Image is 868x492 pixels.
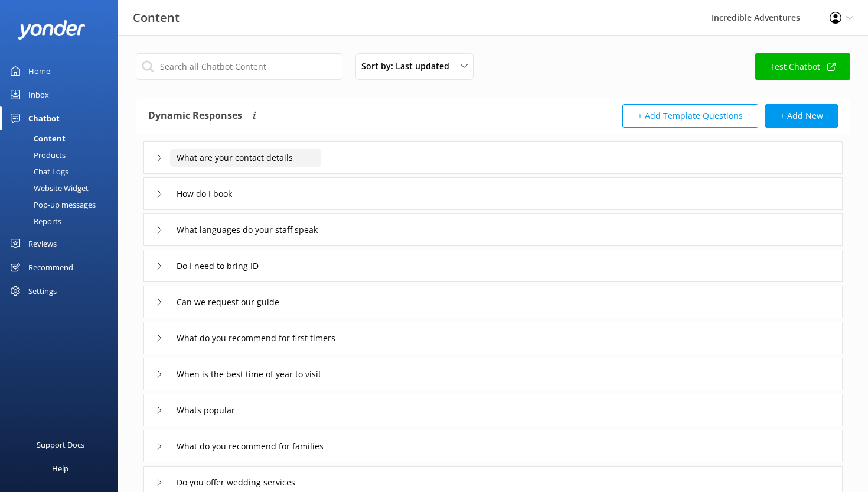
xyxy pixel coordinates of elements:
[28,232,57,255] div: Reviews
[7,196,118,213] a: Pop-up messages
[133,8,180,27] h3: Content
[7,147,66,163] div: Products
[7,213,118,229] a: Reports
[28,279,57,303] div: Settings
[148,104,242,128] h4: Dynamic Responses
[28,83,49,106] div: Inbox
[7,130,66,147] div: Content
[7,213,61,229] div: Reports
[7,147,118,163] a: Products
[52,457,68,480] div: Help
[7,163,118,180] a: Chat Logs
[37,433,84,457] div: Support Docs
[765,104,838,128] button: + Add New
[28,255,73,279] div: Recommend
[7,130,118,147] a: Content
[7,196,96,213] div: Pop-up messages
[622,104,758,128] button: + Add Template Questions
[7,180,89,196] div: Website Widget
[7,163,68,180] div: Chat Logs
[136,53,342,80] input: Search all Chatbot Content
[18,20,86,40] img: yonder-white-logo.png
[361,60,456,73] span: Sort by: Last updated
[755,53,850,80] a: Test Chatbot
[28,106,60,130] div: Chatbot
[28,59,50,83] div: Home
[7,180,118,196] a: Website Widget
